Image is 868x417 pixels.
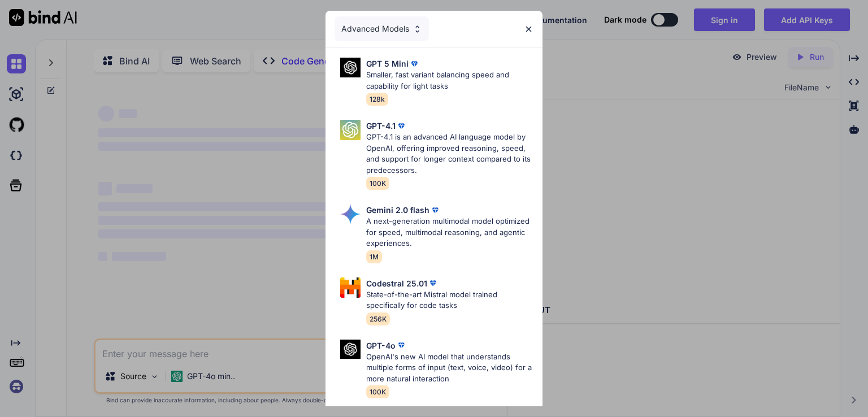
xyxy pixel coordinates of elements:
[335,16,429,41] div: Advanced Models
[396,340,407,351] img: premium
[366,204,429,216] p: Gemini 2.0 flash
[413,24,422,34] img: Pick Models
[366,385,389,398] span: 100K
[396,120,407,132] img: premium
[366,93,388,106] span: 128k
[366,216,533,249] p: A next-generation multimodal model optimized for speed, multimodal reasoning, and agentic experie...
[366,69,533,92] p: Smaller, fast variant balancing speed and capability for light tasks
[340,204,361,224] img: Pick Models
[366,351,533,385] p: OpenAI's new AI model that understands multiple forms of input (text, voice, video) for a more na...
[366,120,396,132] p: GPT-4.1
[524,24,533,34] img: close
[340,277,361,298] img: Pick Models
[366,58,409,69] p: GPT 5 Mini
[366,177,389,190] span: 100K
[427,277,439,289] img: premium
[340,58,361,77] img: Pick Models
[429,205,441,216] img: premium
[340,340,361,359] img: Pick Models
[340,120,361,140] img: Pick Models
[366,132,533,176] p: GPT-4.1 is an advanced AI language model by OpenAI, offering improved reasoning, speed, and suppo...
[366,289,533,311] p: State-of-the-art Mistral model trained specifically for code tasks
[366,340,396,351] p: GPT-4o
[366,250,382,263] span: 1M
[409,58,420,69] img: premium
[366,312,390,325] span: 256K
[366,277,427,289] p: Codestral 25.01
